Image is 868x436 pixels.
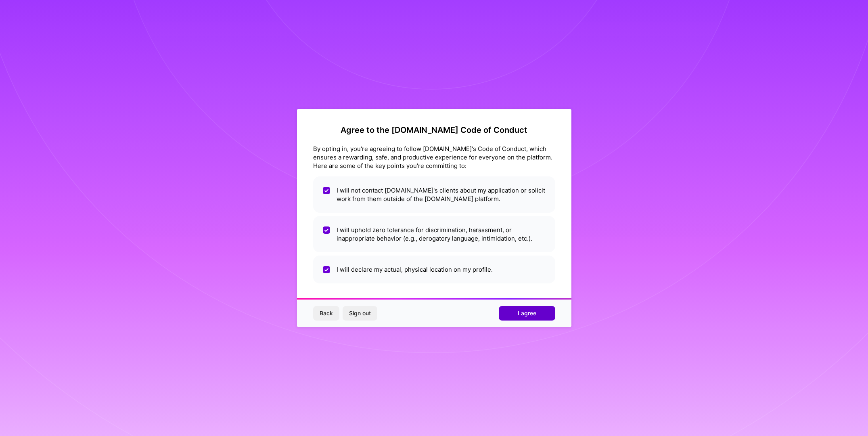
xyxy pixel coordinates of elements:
li: I will declare my actual, physical location on my profile. [313,256,555,283]
button: Back [313,306,339,321]
h2: Agree to the [DOMAIN_NAME] Code of Conduct [313,125,555,135]
span: Sign out [349,309,371,317]
span: Back [320,309,333,317]
button: I agree [499,306,555,321]
li: I will uphold zero tolerance for discrimination, harassment, or inappropriate behavior (e.g., der... [313,216,555,252]
button: Sign out [343,306,377,321]
span: I agree [518,309,536,317]
div: By opting in, you're agreeing to follow [DOMAIN_NAME]'s Code of Conduct, which ensures a rewardin... [313,145,555,170]
li: I will not contact [DOMAIN_NAME]'s clients about my application or solicit work from them outside... [313,176,555,213]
